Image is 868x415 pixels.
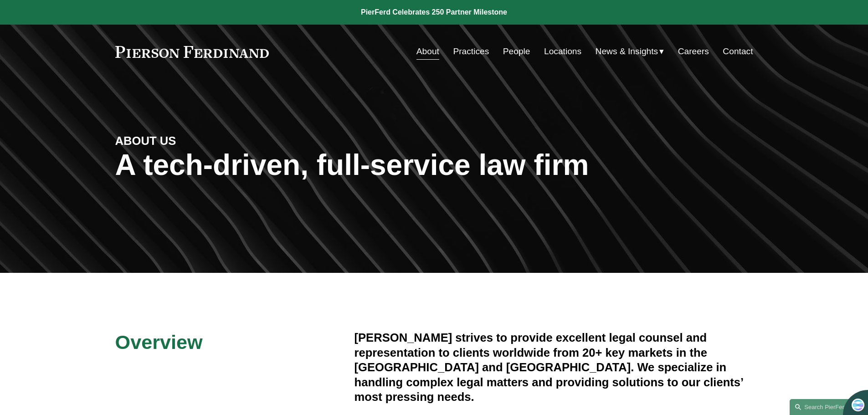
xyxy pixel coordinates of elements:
[416,43,439,60] a: About
[354,330,753,404] h4: [PERSON_NAME] strives to provide excellent legal counsel and representation to clients worldwide ...
[723,43,753,60] a: Contact
[544,43,581,60] a: Locations
[790,399,853,415] a: Search this site
[453,43,489,60] a: Practices
[115,331,203,353] span: Overview
[115,149,753,182] h1: A tech-driven, full-service law firm
[115,134,176,147] strong: ABOUT US
[596,43,664,60] a: folder dropdown
[596,44,658,60] span: News & Insights
[503,43,530,60] a: People
[678,43,709,60] a: Careers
